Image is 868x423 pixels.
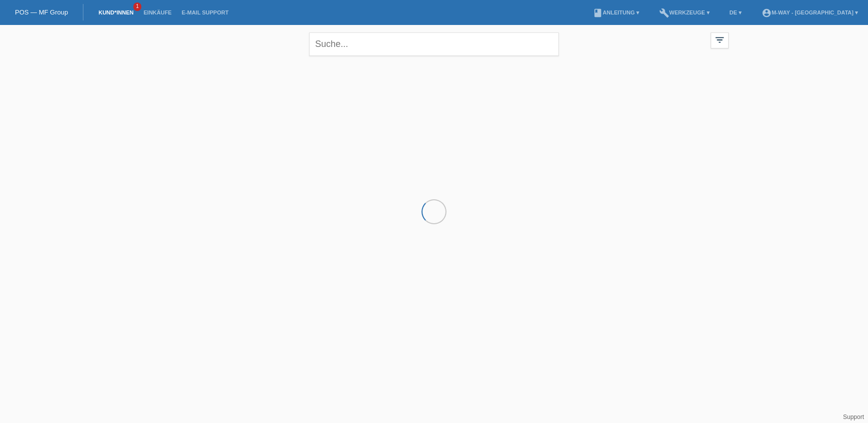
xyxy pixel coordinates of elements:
[15,8,68,16] a: POS — MF Group
[659,8,669,18] i: build
[725,9,747,15] a: DE ▾
[133,2,141,11] span: 1
[309,32,559,56] input: Suche...
[593,8,603,18] i: book
[177,9,234,15] a: E-Mail Support
[654,9,715,15] a: buildWerkzeuge ▾
[588,9,644,15] a: bookAnleitung ▾
[843,414,864,421] a: Support
[714,34,725,45] i: filter_list
[762,8,772,18] i: account_circle
[757,9,863,15] a: account_circlem-way - [GEOGRAPHIC_DATA] ▾
[93,9,138,15] a: Kund*innen
[138,9,176,15] a: Einkäufe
